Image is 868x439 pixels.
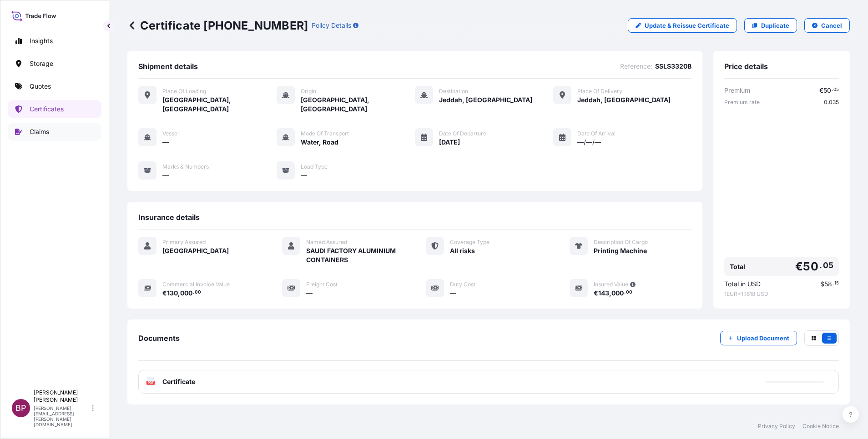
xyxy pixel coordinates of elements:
[833,282,834,285] span: .
[819,87,823,94] span: €
[301,95,415,114] span: [GEOGRAPHIC_DATA], [GEOGRAPHIC_DATA]
[823,87,831,94] span: 50
[30,127,49,136] p: Claims
[833,88,839,91] span: 05
[594,239,648,246] span: Description Of Cargo
[724,279,761,289] span: Total in USD
[624,291,626,294] span: .
[301,163,328,170] span: Load Type
[720,331,797,345] button: Upload Document
[804,18,850,33] button: Cancel
[724,62,768,71] span: Price details
[802,423,839,430] a: Cookie Notice
[594,290,598,296] span: €
[655,62,691,71] span: SSLS3320B
[577,138,601,147] span: —/—/—
[162,163,209,170] span: Marks & Numbers
[162,290,167,296] span: €
[162,246,229,255] span: [GEOGRAPHIC_DATA]
[306,239,347,246] span: Named Assured
[626,291,632,294] span: 00
[577,88,622,95] span: Place of Delivery
[824,281,832,287] span: 58
[162,281,230,288] span: Commercial Invoice Value
[301,88,316,95] span: Origin
[598,290,609,296] span: 143
[450,281,475,288] span: Duty Cost
[193,291,194,294] span: .
[823,263,833,268] span: 05
[162,377,195,386] span: Certificate
[761,21,789,30] p: Duplicate
[439,95,532,105] span: Jeddah, [GEOGRAPHIC_DATA]
[724,86,750,95] span: Premium
[577,130,616,137] span: Date of Arrival
[8,55,101,73] a: Storage
[312,21,351,30] p: Policy Details
[148,381,154,384] text: PDF
[737,334,789,343] p: Upload Document
[30,36,53,45] p: Insights
[795,261,803,272] span: €
[724,99,760,106] span: Premium rate
[301,171,307,180] span: —
[8,100,101,118] a: Certificates
[609,290,611,296] span: ,
[832,88,833,91] span: .
[306,289,313,298] span: —
[162,138,169,147] span: —
[30,59,53,68] p: Storage
[439,138,460,147] span: [DATE]
[628,18,737,33] a: Update & Reissue Certificate
[30,82,51,91] p: Quotes
[195,291,201,294] span: 00
[730,262,745,271] span: Total
[439,130,486,137] span: Date of Departure
[450,246,475,255] span: All risks
[306,246,404,264] span: SAUDI FACTORY ALUMINIUM CONTAINERS
[301,130,349,137] span: Mode of Transport
[450,289,456,298] span: —
[138,334,180,343] span: Documents
[620,62,652,71] span: Reference :
[821,21,842,30] p: Cancel
[8,77,101,95] a: Quotes
[758,423,795,430] a: Privacy Policy
[34,405,90,427] p: [PERSON_NAME][EMAIL_ADDRESS][PERSON_NAME][DOMAIN_NAME]
[167,290,178,296] span: 130
[8,123,101,141] a: Claims
[162,88,206,95] span: Place of Loading
[819,263,822,268] span: .
[306,281,338,288] span: Freight Cost
[34,389,90,404] p: [PERSON_NAME] [PERSON_NAME]
[162,95,277,114] span: [GEOGRAPHIC_DATA], [GEOGRAPHIC_DATA]
[450,239,490,246] span: Coverage Type
[594,281,628,288] span: Insured Value
[127,18,308,33] p: Certificate [PHONE_NUMBER]
[611,290,624,296] span: 000
[15,404,26,413] span: BP
[744,18,797,33] a: Duplicate
[439,88,468,95] span: Destination
[577,95,671,105] span: Jeddah, [GEOGRAPHIC_DATA]
[594,246,647,255] span: Printing Machine
[820,281,824,287] span: $
[180,290,192,296] span: 000
[162,130,179,137] span: Vessel
[645,21,729,30] p: Update & Reissue Certificate
[138,213,200,222] span: Insurance details
[178,290,180,296] span: ,
[824,99,839,106] span: 0.035
[162,171,169,180] span: —
[724,290,839,298] span: 1 EUR = 1.1618 USD
[803,261,818,272] span: 50
[30,105,64,114] p: Certificates
[834,282,839,285] span: 15
[8,32,101,50] a: Insights
[138,62,198,71] span: Shipment details
[162,239,206,246] span: Primary Assured
[301,138,338,147] span: Water, Road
